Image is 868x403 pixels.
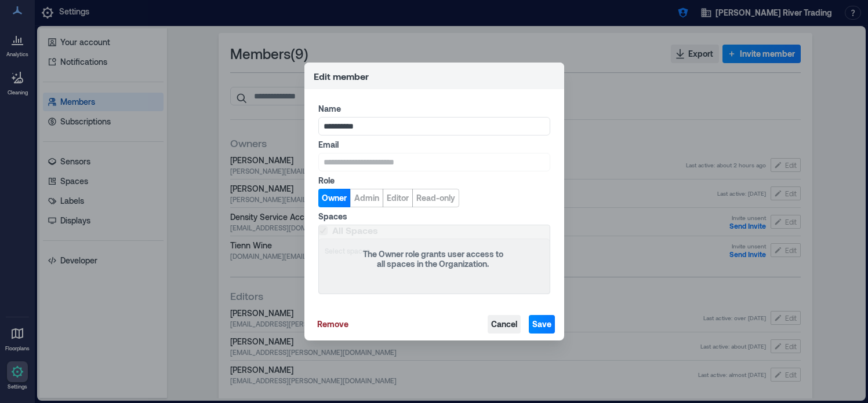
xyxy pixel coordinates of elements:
label: Email [318,139,548,151]
label: Name [318,103,548,115]
label: Role [318,175,548,186]
header: Edit member [304,63,564,89]
span: Save [532,318,551,330]
button: Save [529,315,555,334]
span: Editor [387,192,409,204]
button: Admin [350,189,383,207]
button: Editor [383,189,413,207]
span: Owner [322,192,347,204]
button: Cancel [488,315,521,334]
span: Read-only [416,192,455,204]
button: Remove [314,315,352,334]
button: Owner [318,189,350,207]
span: Remove [317,318,348,330]
button: Read-only [412,189,459,207]
div: The Owner role grants user access to all spaces in the Organization. [359,250,507,269]
span: Cancel [491,318,517,330]
span: Admin [354,192,379,204]
label: Spaces [318,211,548,222]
